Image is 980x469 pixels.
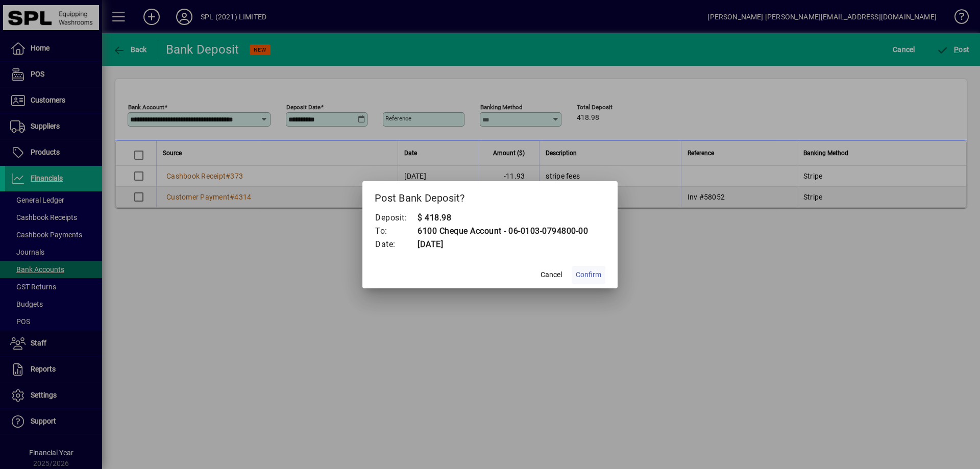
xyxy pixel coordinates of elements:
td: [DATE] [417,238,588,251]
td: To: [375,225,417,238]
h2: Post Bank Deposit? [362,181,618,211]
td: $ 418.98 [417,211,588,225]
button: Cancel [535,266,568,284]
span: Cancel [541,269,562,280]
span: Confirm [576,269,601,280]
td: Deposit: [375,211,417,225]
td: 6100 Cheque Account - 06-0103-0794800-00 [417,225,588,238]
td: Date: [375,238,417,251]
button: Confirm [572,266,605,284]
